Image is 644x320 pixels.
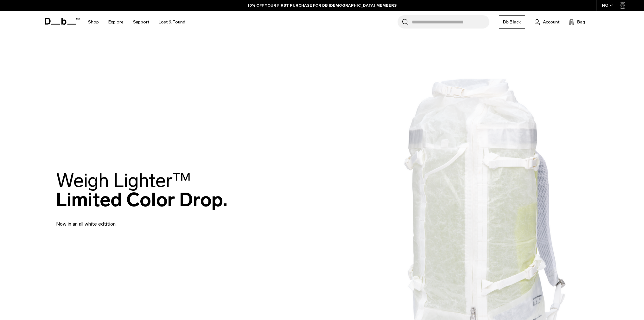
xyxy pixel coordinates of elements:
[569,18,585,26] button: Bag
[248,3,397,8] a: 10% OFF YOUR FIRST PURCHASE FOR DB [DEMOGRAPHIC_DATA] MEMBERS
[56,169,191,192] span: Weigh Lighter™
[499,15,525,29] a: Db Black
[133,11,149,33] a: Support
[88,11,99,33] a: Shop
[56,171,227,209] h2: Limited Color Drop.
[543,19,559,25] span: Account
[159,11,185,33] a: Lost & Found
[577,19,585,25] span: Bag
[535,18,559,26] a: Account
[56,213,208,228] p: Now in an all white edtition.
[108,11,124,33] a: Explore
[83,11,190,33] nav: Main Navigation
